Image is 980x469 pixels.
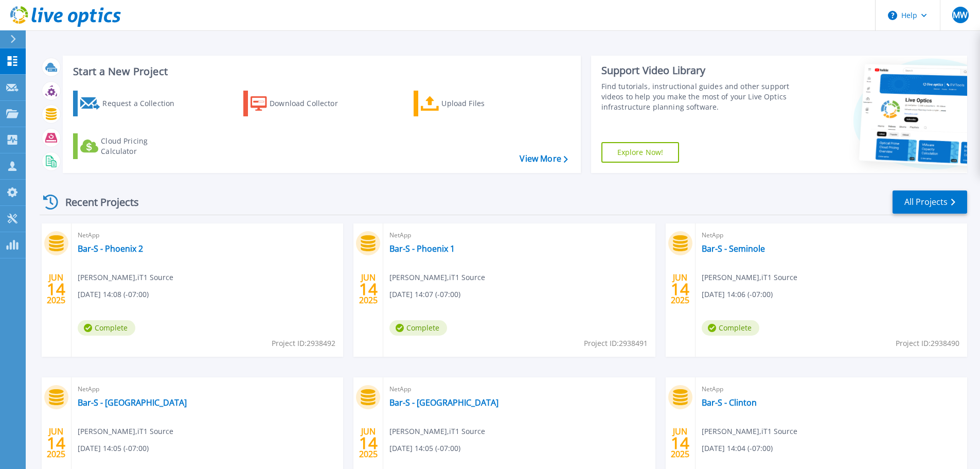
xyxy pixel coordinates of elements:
[601,81,793,112] div: Find tutorials, instructional guides and other support videos to help you make the most of your L...
[78,244,143,254] a: Bar-S - Phoenix 2
[601,64,793,77] div: Support Video Library
[702,272,797,283] span: [PERSON_NAME] , iT1 Source
[272,338,335,349] span: Project ID: 2938492
[78,272,173,283] span: [PERSON_NAME] , iT1 Source
[359,424,378,462] div: JUN 2025
[520,154,567,164] a: View More
[78,289,149,300] span: [DATE] 14:08 (-07:00)
[389,289,460,300] span: [DATE] 14:07 (-07:00)
[702,397,757,408] a: Bar-S - Clinton
[601,142,680,163] a: Explore Now!
[702,244,765,254] a: Bar-S - Seminole
[73,91,188,116] a: Request a Collection
[102,93,185,114] div: Request a Collection
[702,384,961,395] span: NetApp
[893,190,967,214] a: All Projects
[702,426,797,437] span: [PERSON_NAME] , iT1 Source
[389,384,649,395] span: NetApp
[441,93,524,114] div: Upload Files
[46,270,66,308] div: JUN 2025
[47,439,65,447] span: 14
[389,272,485,283] span: [PERSON_NAME] , iT1 Source
[584,338,648,349] span: Project ID: 2938491
[78,426,173,437] span: [PERSON_NAME] , iT1 Source
[896,338,959,349] span: Project ID: 2938490
[101,136,183,157] div: Cloud Pricing Calculator
[40,189,153,215] div: Recent Projects
[78,230,337,241] span: NetApp
[389,397,498,408] a: Bar-S - [GEOGRAPHIC_DATA]
[702,320,759,336] span: Complete
[389,443,460,454] span: [DATE] 14:05 (-07:00)
[78,397,187,408] a: Bar-S - [GEOGRAPHIC_DATA]
[414,91,528,116] a: Upload Files
[702,230,961,241] span: NetApp
[670,424,690,462] div: JUN 2025
[78,443,149,454] span: [DATE] 14:05 (-07:00)
[671,439,689,447] span: 14
[73,66,567,77] h3: Start a New Project
[47,285,65,293] span: 14
[78,384,337,395] span: NetApp
[702,443,773,454] span: [DATE] 14:04 (-07:00)
[389,320,447,336] span: Complete
[953,11,968,19] span: MW
[389,426,485,437] span: [PERSON_NAME] , iT1 Source
[670,270,690,308] div: JUN 2025
[270,93,352,114] div: Download Collector
[359,439,378,447] span: 14
[702,289,773,300] span: [DATE] 14:06 (-07:00)
[243,91,358,116] a: Download Collector
[389,230,649,241] span: NetApp
[73,133,188,159] a: Cloud Pricing Calculator
[671,285,689,293] span: 14
[46,424,66,462] div: JUN 2025
[359,285,378,293] span: 14
[359,270,378,308] div: JUN 2025
[389,244,455,254] a: Bar-S - Phoenix 1
[78,320,135,336] span: Complete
